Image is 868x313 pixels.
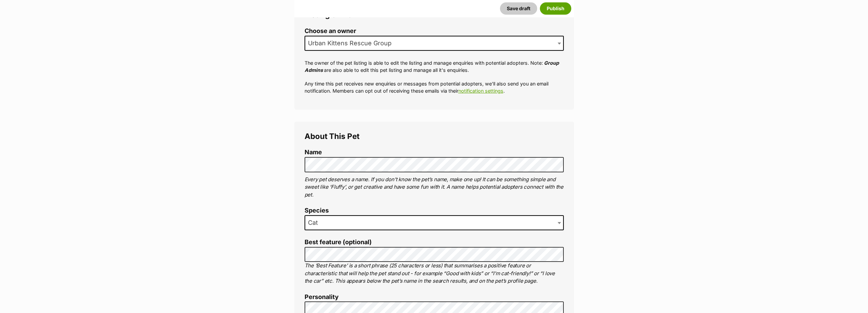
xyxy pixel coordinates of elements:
label: Name [305,149,564,156]
button: Save draft [500,2,537,15]
p: The ‘Best Feature’ is a short phrase (25 characters or less) that summarises a positive feature o... [305,262,564,285]
span: Urban Kittens Rescue Group [305,38,398,48]
span: About This Pet [305,131,359,141]
em: Group Admins [305,60,559,73]
label: Species [305,207,564,214]
p: Any time this pet receives new enquiries or messages from potential adopters, we'll also send you... [305,80,564,95]
button: Publish [540,2,571,15]
label: Best feature (optional) [305,239,564,246]
span: Cat [305,215,564,230]
span: Urban Kittens Rescue Group [305,36,564,51]
label: Personality [305,294,564,301]
p: The owner of the pet listing is able to edit the listing and manage enquiries with potential adop... [305,59,564,74]
span: Cat [305,218,325,228]
p: Every pet deserves a name. If you don’t know the pet’s name, make one up! It can be something sim... [305,176,564,199]
label: Choose an owner [305,28,564,35]
a: notification settings [458,88,503,94]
